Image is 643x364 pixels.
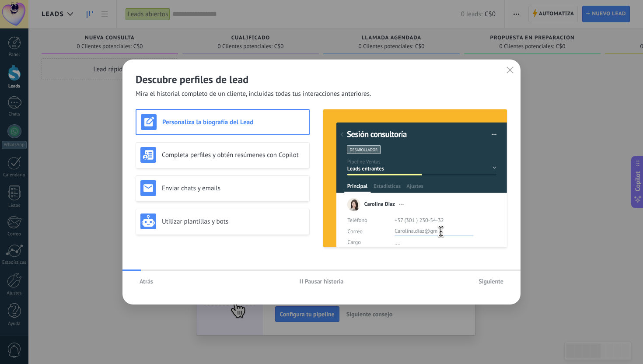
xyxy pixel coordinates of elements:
button: Pausar historia [296,275,348,288]
h3: Enviar chats y emails [162,184,305,192]
h3: Utilizar plantillas y bots [162,217,305,226]
button: Atrás [136,275,157,288]
h2: Descubre perfiles de lead [136,73,507,86]
h3: Completa perfiles y obtén resúmenes con Copilot [162,151,305,159]
h3: Personaliza la biografía del Lead [162,118,304,126]
span: Atrás [140,278,153,284]
button: Siguiente [475,275,507,288]
span: Mira el historial completo de un cliente, incluidas todas tus interacciones anteriores. [136,90,371,98]
span: Pausar historia [305,278,344,284]
span: Siguiente [479,278,503,284]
